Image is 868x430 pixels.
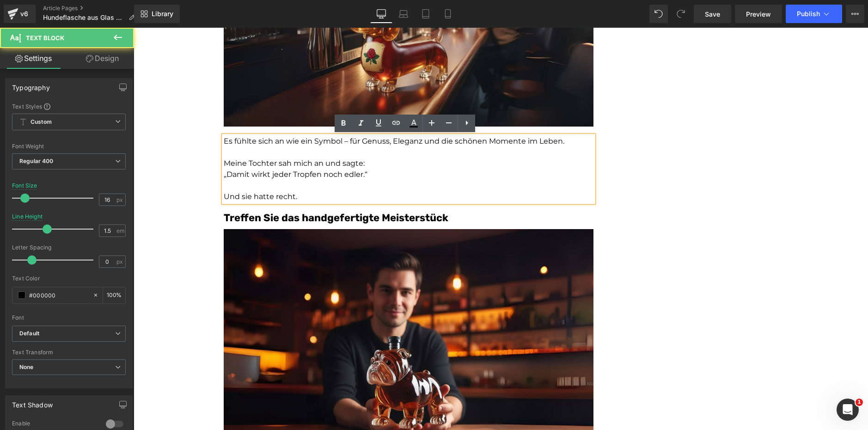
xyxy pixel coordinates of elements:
[116,197,124,203] span: px
[18,8,30,20] div: v6
[12,143,126,150] div: Font Weight
[797,10,820,18] span: Publish
[735,5,782,23] a: Preview
[437,5,459,23] a: Mobile
[12,103,126,110] div: Text Styles
[846,5,864,23] button: More
[116,259,124,265] span: px
[12,182,37,189] div: Font Size
[90,141,460,152] p: „Damit wirkt jeder Tropfen noch edler.“
[837,399,859,421] iframe: Intercom live chat
[12,213,43,220] div: Line Height
[43,14,125,21] span: Hundeflasche aus Glas Adv
[12,349,126,356] div: Text Transform
[90,184,315,196] font: Treffen Sie das handgefertigte Meisterstück
[31,118,52,126] b: Custom
[90,130,460,141] p: Meine Tochter sah mich an und sagte:
[26,34,64,42] span: Text Block
[29,290,88,300] input: Color
[12,275,126,282] div: Text Color
[103,287,125,303] div: %
[705,9,720,19] span: Save
[43,5,142,12] a: Article Pages
[12,244,126,251] div: Letter Spacing
[4,5,36,23] a: v6
[134,5,180,23] a: New Library
[392,5,415,23] a: Laptop
[12,79,50,91] div: Typography
[649,5,668,23] button: Undo
[90,108,460,119] p: Es fühlte sich an wie ein Symbol – für Genuss, Eleganz und die schönen Momente im Leben.
[12,420,97,430] div: Enable
[19,363,34,370] b: None
[116,228,124,234] span: em
[786,5,842,23] button: Publish
[152,10,173,18] span: Library
[12,315,126,321] div: Font
[19,157,54,164] b: Regular 400
[19,330,39,338] i: Default
[90,164,460,175] p: Und sie hatte recht.
[672,5,690,23] button: Redo
[856,399,863,406] span: 1
[69,48,136,69] a: Design
[12,396,53,409] div: Text Shadow
[370,5,392,23] a: Desktop
[415,5,437,23] a: Tablet
[746,9,771,19] span: Preview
